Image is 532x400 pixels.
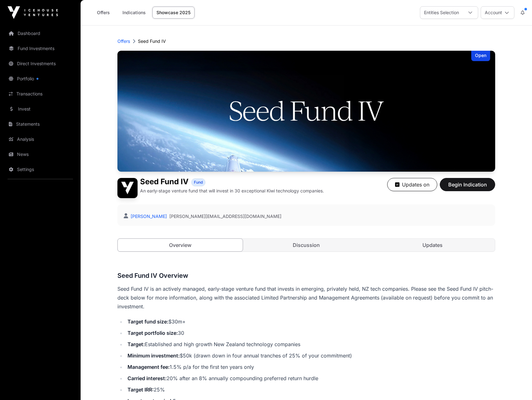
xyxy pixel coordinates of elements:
a: Dashboard [5,26,76,40]
li: Established and high growth New Zealand technology companies [126,340,495,349]
div: Entities Selection [420,7,463,19]
img: Seed Fund IV [117,178,138,198]
a: Settings [5,163,76,176]
li: 30 [126,329,495,337]
li: $30m+ [126,317,495,326]
button: Begin Indication [440,178,495,191]
h3: Seed Fund IV Overview [117,271,495,281]
strong: Target IRR: [127,386,154,393]
strong: Target portfolio size: [127,330,178,336]
a: Showcase 2025 [152,7,195,19]
a: Analysis [5,132,76,146]
img: Icehouse Ventures Logo [8,6,58,19]
li: $50k (drawn down in four annual tranches of 25% of your commitment) [126,351,495,360]
li: 25% [126,385,495,394]
strong: Target: [127,341,145,347]
span: Fund [194,180,203,185]
a: Overview [117,238,243,252]
a: Indications [118,7,150,19]
a: Discussion [244,239,369,251]
a: Begin Indication [440,184,495,191]
button: Updates on [387,178,437,191]
a: News [5,147,76,161]
a: Offers [91,7,116,19]
strong: Management fee: [127,364,170,370]
a: Direct Investments [5,57,76,71]
a: Fund Investments [5,42,76,55]
div: Open [471,51,490,61]
li: 20% after an 8% annually compounding preferred return hurdle [126,374,495,383]
img: Seed Fund IV [117,51,495,172]
span: Begin Indication [448,181,487,188]
a: [PERSON_NAME][EMAIL_ADDRESS][DOMAIN_NAME] [169,213,281,220]
li: 1.5% p/a for the first ten years only [126,363,495,371]
a: Transactions [5,87,76,101]
a: [PERSON_NAME] [129,214,167,219]
a: Statements [5,117,76,131]
strong: Carried interest: [127,375,167,381]
strong: Target fund size: [127,318,168,325]
a: Invest [5,102,76,116]
nav: Tabs [118,239,495,251]
p: An early-stage venture fund that will invest in 30 exceptional Kiwi technology companies. [140,188,324,194]
a: Updates [370,239,495,251]
a: Portfolio [5,72,76,86]
h1: Seed Fund IV [140,178,189,186]
strong: Minimum investment: [127,352,180,359]
a: Offers [117,38,130,44]
button: Account [481,6,514,19]
p: Seed Fund IV [138,38,166,44]
p: Seed Fund IV is an actively managed, early-stage venture fund that invests in emerging, privately... [117,284,495,311]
